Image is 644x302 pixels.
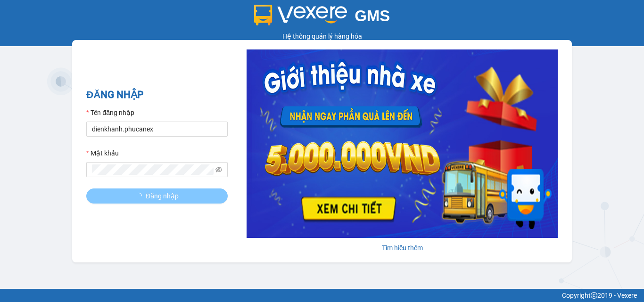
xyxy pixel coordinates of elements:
[7,290,637,301] div: Copyright 2019 - Vexere
[86,122,228,137] input: Tên đăng nhập
[355,7,390,24] span: GMS
[247,243,558,253] div: Tìm hiểu thêm
[86,148,119,158] label: Mật khẩu
[254,5,347,25] img: logo 2
[135,193,146,199] span: loading
[591,292,597,299] span: copyright
[2,31,642,41] div: Hệ thống quản lý hàng hóa
[215,166,222,173] span: eye-invisible
[247,49,558,238] img: banner-0
[86,87,228,103] h2: ĐĂNG NHẬP
[86,188,228,204] button: Đăng nhập
[92,164,214,175] input: Mật khẩu
[86,107,134,118] label: Tên đăng nhập
[146,191,179,201] span: Đăng nhập
[254,14,390,22] a: GMS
